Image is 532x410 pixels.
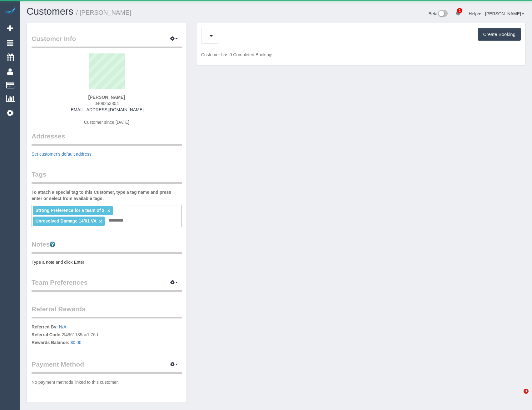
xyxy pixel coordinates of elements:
a: [EMAIL_ADDRESS][DOMAIN_NAME] [70,107,144,112]
legend: Team Preferences [32,278,182,292]
a: N/A [59,324,66,329]
img: Automaid Logo [4,6,16,15]
a: Set customer's default address [32,152,92,157]
span: Unresolved Damage 14/01 VA [35,218,96,223]
p: Customer has 0 Completed Bookings [201,52,521,58]
p: 2f4961135ac1f76d [32,324,182,347]
a: × [99,219,102,224]
label: Referred By: [32,324,58,330]
legend: Payment Method [32,360,182,374]
span: Strong Preference for a team of 2 [35,208,104,213]
strong: [PERSON_NAME] [88,95,125,100]
pre: Type a note and click Enter [32,259,182,265]
label: To attach a special tag to this Customer, type a tag name and press enter or select from availabl... [32,189,182,202]
a: × [107,208,110,213]
a: Help [469,11,481,16]
legend: Notes [32,240,182,254]
a: Customers [27,6,73,17]
legend: Tags [32,170,182,184]
legend: Referral Rewards [32,304,182,318]
a: $0.00 [71,340,82,345]
a: [PERSON_NAME] [485,11,524,16]
p: No payment methods linked to this customer. [32,379,182,385]
span: 1 [457,8,462,13]
label: Rewards Balance: [32,339,69,346]
span: 3 [524,389,529,394]
span: 0409253854 [94,101,119,106]
a: 1 [452,6,464,20]
legend: Customer Info [32,34,182,48]
img: New interface [437,10,448,18]
iframe: Intercom live chat [511,389,526,404]
a: Beta [429,11,448,16]
label: Referral Code: [32,332,62,338]
small: / [PERSON_NAME] [76,9,132,16]
button: Create Booking [478,28,521,41]
span: Customer since [DATE] [84,120,129,125]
